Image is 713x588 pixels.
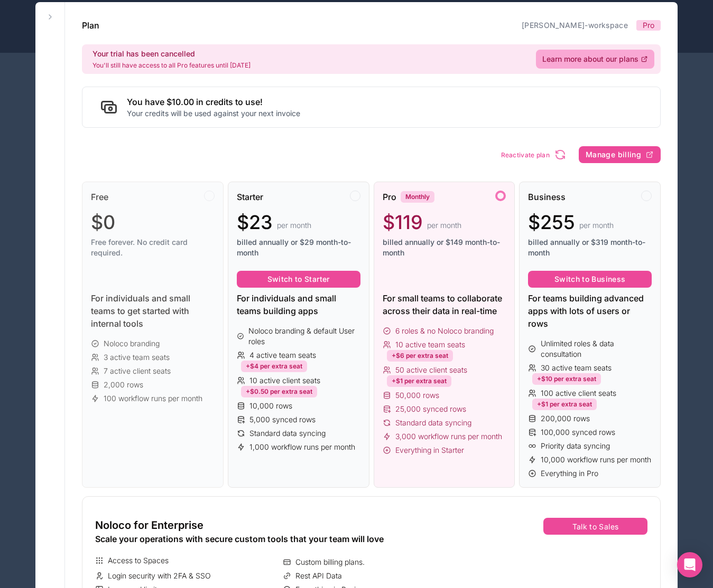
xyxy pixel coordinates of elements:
[95,518,203,533] span: Noloco for Enterprise
[295,571,342,581] span: Rest API Data
[542,54,638,64] span: Learn more about our plans
[528,271,652,288] button: Switch to Business
[104,393,202,404] span: 100 workflow runs per month
[91,191,108,203] span: Free
[522,21,628,30] a: [PERSON_NAME]-workspace
[543,518,647,535] button: Talk to Sales
[541,338,652,359] span: Unlimited roles & data consultation
[95,533,466,545] div: Scale your operations with secure custom tools that your team will love
[92,49,251,59] h2: Your trial has been cancelled
[295,557,365,567] span: Custom billing plans.
[104,380,143,390] span: 2,000 rows
[237,212,273,233] span: $23
[395,326,494,336] span: 6 roles & no Noloco branding
[541,413,590,424] span: 200,000 rows
[108,555,169,566] span: Access to Spaces
[643,20,654,31] span: Pro
[395,445,464,456] span: Everything in Starter
[541,427,615,438] span: 100,000 synced rows
[108,571,211,581] span: Login security with 2FA & SSO
[277,220,311,231] span: per month
[237,191,263,203] span: Starter
[248,326,360,347] span: Noloco branding & default User roles
[395,418,471,428] span: Standard data syncing
[395,404,466,414] span: 25,000 synced rows
[241,386,317,397] div: +$0.50 per extra seat
[532,373,601,385] div: +$10 per extra seat
[501,151,550,159] span: Reactivate plan
[541,441,610,451] span: Priority data syncing
[383,292,506,317] div: For small teams to collaborate across their data in real-time
[677,552,702,577] div: Open Intercom Messenger
[401,191,434,203] div: Monthly
[249,428,326,439] span: Standard data syncing
[383,191,396,203] span: Pro
[427,220,461,231] span: per month
[383,237,506,258] span: billed annually or $149 month-to-month
[586,150,641,159] span: Manage billing
[383,212,423,233] span: $119
[528,237,652,258] span: billed annually or $319 month-to-month
[237,292,360,317] div: For individuals and small teams building apps
[579,220,614,231] span: per month
[387,350,453,362] div: +$6 per extra seat
[82,19,99,32] h1: Plan
[395,390,439,401] span: 50,000 rows
[237,237,360,258] span: billed annually or $29 month-to-month
[241,361,307,372] div: +$4 per extra seat
[395,365,467,375] span: 50 active client seats
[91,212,115,233] span: $0
[528,212,575,233] span: $255
[249,375,320,386] span: 10 active client seats
[104,338,160,349] span: Noloco branding
[528,292,652,330] div: For teams building advanced apps with lots of users or rows
[249,414,316,425] span: 5,000 synced rows
[249,442,355,452] span: 1,000 workflow runs per month
[541,454,651,465] span: 10,000 workflow runs per month
[92,61,251,70] p: You'll still have access to all Pro features until [DATE]
[249,401,292,411] span: 10,000 rows
[127,96,300,108] h2: You have $10.00 in credits to use!
[532,399,597,410] div: +$1 per extra seat
[579,146,661,163] button: Manage billing
[127,108,300,119] p: Your credits will be used against your next invoice
[91,292,215,330] div: For individuals and small teams to get started with internal tools
[541,363,612,373] span: 30 active team seats
[249,350,316,361] span: 4 active team seats
[104,352,170,363] span: 3 active team seats
[541,388,616,399] span: 100 active client seats
[387,375,451,387] div: +$1 per extra seat
[395,431,502,442] span: 3,000 workflow runs per month
[536,50,654,69] a: Learn more about our plans
[91,237,215,258] span: Free forever. No credit card required.
[497,145,571,165] button: Reactivate plan
[395,339,465,350] span: 10 active team seats
[541,468,598,479] span: Everything in Pro
[237,271,360,288] button: Switch to Starter
[104,366,171,376] span: 7 active client seats
[528,191,566,203] span: Business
